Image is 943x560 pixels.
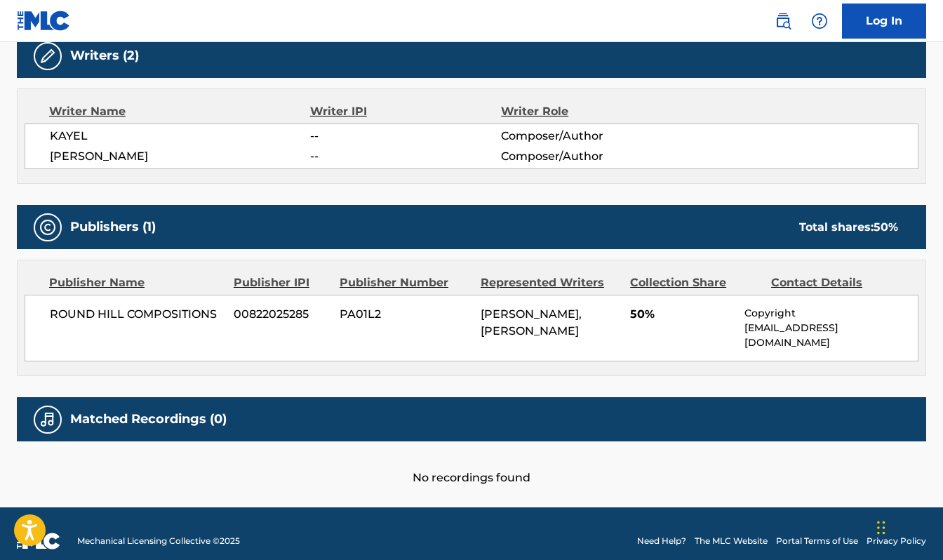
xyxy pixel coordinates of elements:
[501,148,674,165] span: Composer/Author
[811,13,828,29] img: help
[50,128,310,145] span: KAYEL
[637,535,686,547] a: Need Help?
[340,306,470,323] span: PA01L2
[17,441,926,486] div: No recordings found
[799,219,898,236] div: Total shares:
[70,48,139,64] h5: Writers (2)
[17,533,60,549] img: logo
[501,128,674,145] span: Composer/Author
[805,7,834,35] div: Help
[340,274,470,291] div: Publisher Number
[744,306,918,321] p: Copyright
[771,274,902,291] div: Contact Details
[867,535,926,547] a: Privacy Policy
[310,103,502,120] div: Writer IPI
[310,128,501,145] span: --
[481,274,620,291] div: Represented Writers
[310,148,501,165] span: --
[501,103,675,120] div: Writer Role
[70,411,227,427] h5: Matched Recordings (0)
[481,307,582,338] span: [PERSON_NAME], [PERSON_NAME]
[630,306,734,323] span: 50%
[775,13,791,29] img: search
[39,411,56,428] img: Matched Recordings
[769,7,797,35] a: Public Search
[49,103,310,120] div: Writer Name
[70,219,156,235] h5: Publishers (1)
[695,535,768,547] a: The MLC Website
[776,535,858,547] a: Portal Terms of Use
[39,48,56,65] img: Writers
[77,535,240,547] span: Mechanical Licensing Collective © 2025
[234,306,329,323] span: 00822025285
[874,220,898,234] span: 50 %
[234,274,329,291] div: Publisher IPI
[17,11,71,31] img: MLC Logo
[50,306,223,323] span: ROUND HILL COMPOSITIONS
[49,274,223,291] div: Publisher Name
[842,4,926,39] a: Log In
[744,321,918,350] p: [EMAIL_ADDRESS][DOMAIN_NAME]
[873,493,943,560] iframe: Chat Widget
[877,507,885,549] div: Drag
[630,274,761,291] div: Collection Share
[50,148,310,165] span: [PERSON_NAME]
[39,219,56,236] img: Publishers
